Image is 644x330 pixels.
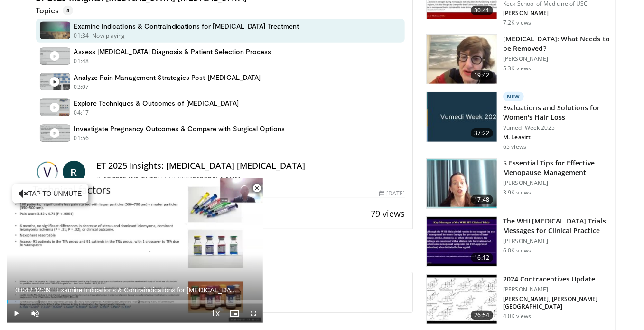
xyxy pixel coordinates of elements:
h3: 5 Essential Tips for Effective Menopause Management [503,158,610,177]
button: Playback Rate [206,304,225,323]
p: 01:34 [74,31,89,40]
span: 79 views [371,208,405,219]
h4: Analyze Pain Management Strategies Post-[MEDICAL_DATA] [74,73,261,82]
span: 30:41 [471,6,494,15]
span: 19:42 [471,70,494,80]
p: 3.9K views [503,189,531,196]
p: [PERSON_NAME] [503,179,610,187]
h4: Examine Indications & Contraindications for [MEDICAL_DATA] Treatment [74,22,299,30]
span: 0:04 [15,286,28,294]
a: 19:42 [MEDICAL_DATA]: What Needs to be Removed? [PERSON_NAME] 5.3K views [426,34,610,85]
p: [PERSON_NAME] [503,10,610,17]
h3: Evaluations and Solutions for Women's Hair Loss [503,103,610,122]
h4: ET 2025 Insights: [MEDICAL_DATA] [MEDICAL_DATA] [97,161,405,171]
p: 5.3K views [503,65,531,72]
button: Close [247,178,266,198]
button: Fullscreen [244,304,263,323]
button: Enable picture-in-picture mode [225,304,244,323]
a: 16:12 The WHI [MEDICAL_DATA] Trials: Messages for Clinical Practice [PERSON_NAME] 6.0K views [426,216,610,267]
p: 01:48 [74,57,89,66]
p: 01:56 [74,134,89,143]
video-js: Video Player [7,178,263,323]
img: 9de4b1b8-bdfa-4d03-8ca5-60c37705ef28.150x105_q85_crop-smart_upscale.jpg [427,275,497,324]
p: 6.0K views [503,247,531,254]
a: [PERSON_NAME] [190,175,241,183]
h3: 2024 Contraceptives Update [503,274,610,284]
img: ET 2025 Insights [36,161,59,184]
p: New [503,92,524,101]
span: 37:22 [471,128,494,138]
span: 5 [63,6,73,15]
p: M. Leavitt [503,134,610,141]
a: 17:48 5 Essential Tips for Effective Menopause Management [PERSON_NAME] 3.9K views [426,158,610,209]
span: 12:39 [34,286,51,294]
button: Tap to unmute [12,184,88,203]
div: [DATE] [379,189,405,198]
img: 6839e091-2cdb-4894-b49b-01b874b873c4.150x105_q85_crop-smart_upscale.jpg [427,159,497,208]
a: 26:54 2024 Contraceptives Update [PERSON_NAME] [PERSON_NAME], [PERSON_NAME][GEOGRAPHIC_DATA] 4.0K... [426,274,610,325]
img: 4dd4c714-532f-44da-96b3-d887f22c4efa.jpg.150x105_q85_crop-smart_upscale.jpg [427,92,497,142]
a: R [63,161,85,184]
span: 16:12 [471,253,494,262]
div: By FEATURING [97,175,405,184]
p: 65 views [503,143,526,151]
p: - Now playing [89,31,125,40]
span: / [30,286,32,294]
p: Vumedi Week 2025 [503,124,610,132]
p: 7.2K views [503,19,531,27]
span: 26:54 [471,311,494,320]
p: 03:07 [74,83,89,91]
button: Play [7,304,26,323]
p: [PERSON_NAME] [503,55,610,63]
h4: Assess [MEDICAL_DATA] Diagnosis & Patient Selection Process [74,48,271,56]
h4: Explore Techniques & Outcomes of [MEDICAL_DATA] [74,99,239,107]
p: [PERSON_NAME], [PERSON_NAME][GEOGRAPHIC_DATA] [503,295,610,311]
a: ET 2025 Insights [104,175,158,183]
span: Examine Indications & Contraindications for [MEDICAL_DATA] Treatment [56,286,238,294]
p: 04:17 [74,108,89,117]
p: Topics [36,6,73,15]
p: 4.0K views [503,312,531,320]
h3: The WHI [MEDICAL_DATA] Trials: Messages for Clinical Practice [503,216,610,235]
h4: Investigate Pregnancy Outcomes & Compare with Surgical Options [74,125,285,133]
span: 17:48 [471,195,494,204]
p: [PERSON_NAME] [503,286,610,293]
a: 37:22 New Evaluations and Solutions for Women's Hair Loss Vumedi Week 2025 M. Leavitt 65 views [426,92,610,151]
button: Unmute [26,304,45,323]
img: 532cbc20-ffc3-4bbe-9091-e962fdb15cb8.150x105_q85_crop-smart_upscale.jpg [427,217,497,266]
p: [PERSON_NAME] [503,237,610,245]
div: Progress Bar [7,300,263,304]
img: 4d0a4bbe-a17a-46ab-a4ad-f5554927e0d3.150x105_q85_crop-smart_upscale.jpg [427,35,497,84]
h3: [MEDICAL_DATA]: What Needs to be Removed? [503,34,610,53]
